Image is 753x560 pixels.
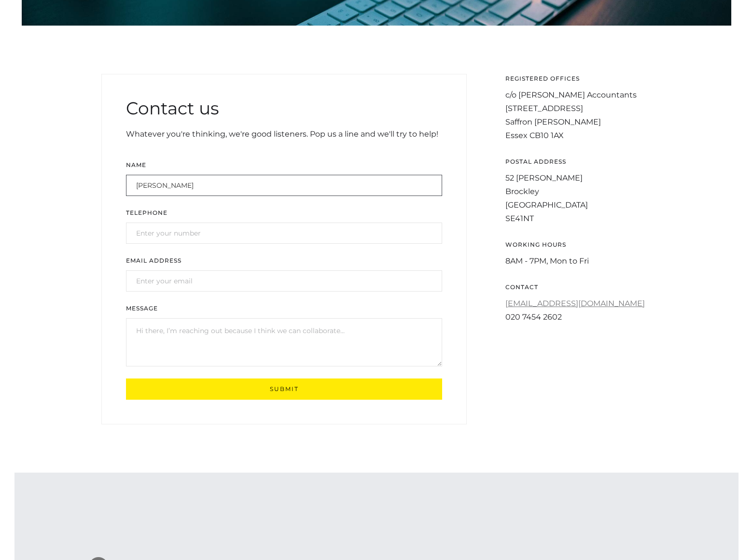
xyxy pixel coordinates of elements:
label: TELEPHONE [126,208,442,218]
div: 8AM - 7PM, Mon to Fri [505,254,652,268]
label: Email Address [126,256,442,266]
div: c/o [PERSON_NAME] Accountants [STREET_ADDRESS] Saffron [PERSON_NAME] Essex CB10 1AX [505,88,652,142]
div: 52 [PERSON_NAME] Brockley [GEOGRAPHIC_DATA] SE41NT [505,171,652,225]
a: [EMAIL_ADDRESS][DOMAIN_NAME] [505,299,645,308]
div: Whatever you're thinking, we're good listeners. Pop us a line and we'll try to help! [126,127,442,141]
div: postal address [505,157,652,167]
div: 020 7454 2602 [505,310,652,324]
input: Enter your name [126,175,442,196]
div: WORKING HOURS [505,240,652,250]
input: Submit [126,378,442,400]
label: Name [126,160,442,170]
h2: Contact us [126,96,442,120]
form: Get In Touch Form [126,160,442,400]
input: Enter your number [126,223,442,244]
label: Message [126,304,442,313]
div: registered offices [505,74,652,84]
div: CONTACT [505,282,652,292]
input: Enter your email [126,270,442,292]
